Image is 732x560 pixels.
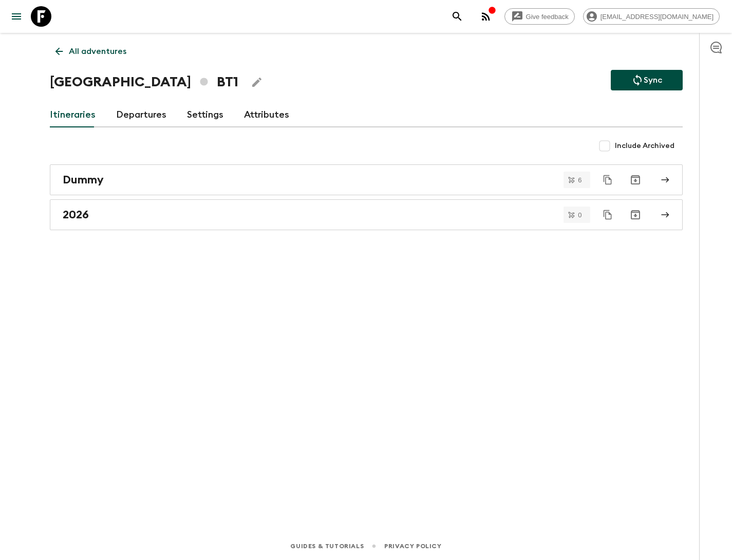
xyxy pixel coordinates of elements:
a: 2026 [50,199,683,230]
span: 0 [572,212,588,218]
h2: 2026 [63,208,89,221]
span: 6 [572,177,588,183]
a: Privacy Policy [384,540,441,552]
p: Sync [644,74,662,86]
h1: [GEOGRAPHIC_DATA] BT1 [50,72,238,92]
button: search adventures [447,6,467,27]
span: [EMAIL_ADDRESS][DOMAIN_NAME] [595,13,719,21]
a: Departures [116,103,166,127]
button: Duplicate [598,171,617,189]
button: Archive [625,204,646,225]
button: Sync adventure departures to the booking engine [611,70,683,90]
a: Itineraries [50,103,96,127]
a: Settings [187,103,223,127]
span: Give feedback [520,13,574,21]
a: Guides & Tutorials [290,540,364,552]
div: [EMAIL_ADDRESS][DOMAIN_NAME] [583,8,720,25]
button: Archive [625,170,646,190]
button: Edit Adventure Title [247,72,267,92]
a: Attributes [244,103,289,127]
span: Include Archived [615,141,674,151]
button: menu [6,6,27,27]
a: Give feedback [504,8,575,25]
button: Duplicate [598,206,617,224]
p: All adventures [69,45,126,58]
a: All adventures [50,41,132,62]
h2: Dummy [63,173,104,186]
a: Dummy [50,164,683,195]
